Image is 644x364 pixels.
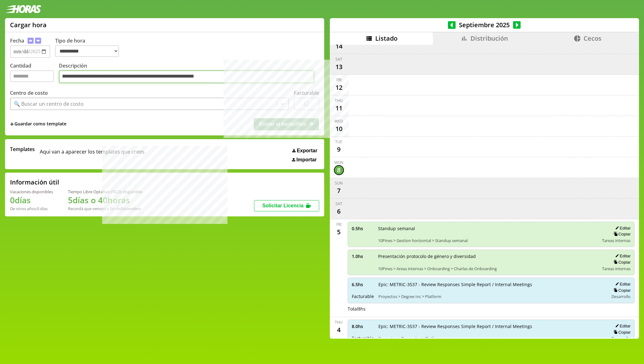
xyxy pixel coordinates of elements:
[378,323,605,329] span: Epic: METRIC-3537 - Review Responses Simple Report / Internal Meetings
[55,37,124,58] label: Tipo de hora
[335,180,343,186] div: Sun
[602,266,631,271] span: Tareas internas
[10,195,53,206] h1: 0 días
[334,186,344,196] div: 7
[378,294,605,299] span: Proyectos > Degree Inc > Platform
[10,146,35,153] span: Templates
[584,34,601,43] span: Cecos
[378,238,598,243] span: 10Pines > Gestion horizontal > Standup semanal
[378,225,598,231] span: Standup semanal
[335,320,343,325] div: Thu
[330,45,639,338] div: scrollable content
[334,325,344,335] div: 4
[456,21,513,29] span: Septiembre 2025
[294,89,319,96] label: Facturable
[290,148,319,154] button: Exportar
[59,70,314,83] textarea: Descripción
[59,62,319,85] label: Descripción
[334,41,344,51] div: 14
[612,231,631,237] button: Copiar
[335,139,342,144] div: Tue
[10,62,59,85] label: Cantidad
[10,121,14,128] span: +
[378,281,605,287] span: Epic: METRIC-3537 - Review Responses Simple Report / Internal Meetings
[334,83,344,93] div: 12
[10,189,53,195] div: Vacaciones disponibles
[68,206,142,211] div: Recordá que vencen a fin de
[611,336,631,341] span: Desarrollo
[254,200,319,211] button: Solicitar Licencia
[262,203,304,208] span: Solicitar Licencia
[335,201,342,206] div: Sat
[10,121,66,128] span: +Guardar como template
[10,89,48,96] label: Centro de costo
[352,323,374,329] span: 8.0 hs
[335,98,343,103] div: Thu
[68,195,142,206] h1: 5 días o 40 horas
[10,21,47,29] h1: Cargar hora
[40,146,146,163] span: Aqui van a aparecer los templates que crees.
[10,206,53,211] div: De otros años: 0 días
[334,165,344,175] div: 8
[352,225,374,231] span: 0.5 hs
[352,281,374,287] span: 6.5 hs
[10,178,59,186] h2: Información útil
[611,294,631,299] span: Desarrollo
[613,225,631,231] button: Editar
[378,336,605,341] span: Proyectos > Degree Inc > Platform
[613,253,631,259] button: Editar
[378,253,598,259] span: Presentación protocolo de género y diversidad
[470,34,508,43] span: Distribución
[602,238,631,243] span: Tareas internas
[612,330,631,335] button: Copiar
[334,103,344,113] div: 11
[375,34,397,43] span: Listado
[334,160,343,165] div: Mon
[612,288,631,293] button: Copiar
[613,323,631,329] button: Editar
[68,189,142,195] div: Tiempo Libre Optativo (TiLO) disponible
[296,157,317,163] span: Importar
[352,335,374,341] span: Facturable
[14,100,84,107] div: 🔍 Buscar un centro de costo
[5,5,41,13] img: logotipo
[334,62,344,72] div: 13
[613,281,631,287] button: Editar
[10,70,54,82] input: Cantidad
[334,124,344,134] div: 10
[612,260,631,265] button: Copiar
[334,206,344,216] div: 6
[336,222,341,227] div: Fri
[334,144,344,154] div: 9
[55,45,119,57] select: Tipo de hora
[10,37,24,44] label: Fecha
[378,266,598,271] span: 10Pines > Areas internas > Onboarding > Charlas de Onboarding
[336,77,341,83] div: Fri
[334,227,344,237] div: 5
[348,306,635,312] div: Total 8 hs
[352,293,374,299] span: Facturable
[121,206,141,211] b: Diciembre
[335,57,342,62] div: Sat
[335,119,343,124] div: Wed
[352,253,374,259] span: 1.0 hs
[297,148,317,154] span: Exportar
